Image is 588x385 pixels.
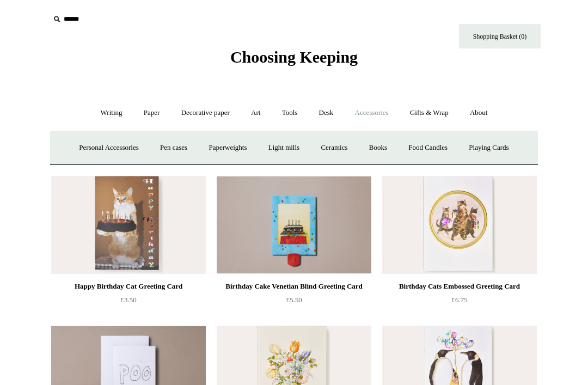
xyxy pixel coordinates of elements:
[171,99,240,127] a: Decorative paper
[451,296,467,304] span: £6.75
[217,176,371,274] a: Birthday Cake Venetian Blind Greeting Card Birthday Cake Venetian Blind Greeting Card
[219,280,369,293] div: Birthday Cake Venetian Blind Greeting Card
[459,24,541,48] a: Shopping Basket (0)
[150,133,197,162] a: Pen cases
[54,280,203,293] div: Happy Birthday Cat Greeting Card
[217,176,371,274] img: Birthday Cake Venetian Blind Greeting Card
[400,99,458,127] a: Gifts & Wrap
[459,133,518,162] a: Playing Cards
[385,280,534,293] div: Birthday Cats Embossed Greeting Card
[272,99,308,127] a: Tools
[120,296,136,304] span: £3.50
[460,99,498,127] a: About
[399,133,457,162] a: Food Candles
[217,280,371,325] a: Birthday Cake Venetian Blind Greeting Card £5.50
[309,99,344,127] a: Desk
[134,99,170,127] a: Paper
[241,99,270,127] a: Art
[51,280,206,325] a: Happy Birthday Cat Greeting Card £3.50
[286,296,302,304] span: £5.50
[359,133,397,162] a: Books
[230,57,358,64] a: Choosing Keeping
[382,176,537,274] img: Birthday Cats Embossed Greeting Card
[382,176,537,274] a: Birthday Cats Embossed Greeting Card Birthday Cats Embossed Greeting Card
[51,176,206,274] a: Happy Birthday Cat Greeting Card Happy Birthday Cat Greeting Card
[230,48,358,66] span: Choosing Keeping
[91,99,132,127] a: Writing
[69,133,148,162] a: Personal Accessories
[259,133,309,162] a: Light mills
[311,133,357,162] a: Ceramics
[382,280,537,325] a: Birthday Cats Embossed Greeting Card £6.75
[345,99,399,127] a: Accessories
[199,133,256,162] a: Paperweights
[51,176,206,274] img: Happy Birthday Cat Greeting Card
